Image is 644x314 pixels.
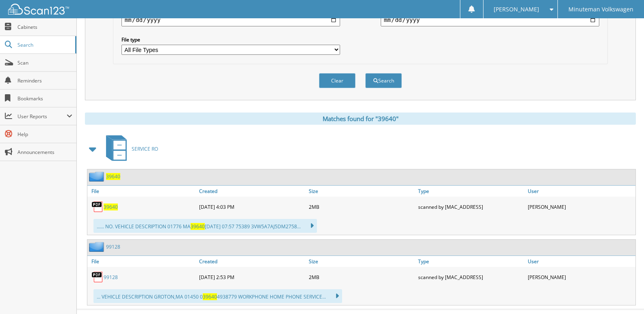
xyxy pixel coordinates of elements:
span: [PERSON_NAME] [494,7,539,12]
a: File [87,256,197,267]
span: Cabinets [17,24,72,30]
button: Clear [319,73,356,88]
span: Announcements [17,149,72,156]
button: Search [365,73,402,88]
a: 39640 [106,173,120,180]
span: Minuteman Volkswagen [568,7,633,12]
iframe: Chat Widget [603,275,644,314]
span: User Reports [17,113,67,120]
a: SERVICE RO [101,133,158,165]
div: [PERSON_NAME] [526,199,635,215]
div: scanned by [MAC_ADDRESS] [416,269,526,285]
span: Help [17,131,72,138]
input: start [121,13,340,26]
a: Type [416,186,526,197]
div: ...... NO. VEHICLE DESCRIPTION 01776 MA [DATE] 07:57 75389 3VW5A7AJ5DM2758... [93,219,317,233]
div: [DATE] 2:53 PM [197,269,307,285]
a: File [87,186,197,197]
span: Scan [17,59,72,66]
div: [DATE] 4:03 PM [197,199,307,215]
img: folder2.png [89,242,106,252]
div: Matches found for "39640" [85,113,636,125]
div: scanned by [MAC_ADDRESS] [416,199,526,215]
input: end [381,13,599,26]
a: Created [197,256,307,267]
a: Type [416,256,526,267]
a: Size [307,256,416,267]
a: Size [307,186,416,197]
a: 99128 [106,243,120,250]
span: Search [17,41,71,48]
label: File type [121,36,340,43]
img: folder2.png [89,171,106,182]
span: Bookmarks [17,95,72,102]
span: 39640 [203,293,217,300]
span: 39640 [191,223,205,230]
img: scan123-logo-white.svg [8,4,69,15]
span: Reminders [17,77,72,84]
a: 99128 [104,274,118,281]
a: User [526,186,635,197]
div: 2MB [307,199,416,215]
div: [PERSON_NAME] [526,269,635,285]
a: User [526,256,635,267]
a: Created [197,186,307,197]
span: SERVICE RO [132,145,158,152]
a: 39640 [104,204,118,210]
div: ... VEHICLE DESCRIPTION GROTON,MA 01450 0 4938779 WORKPHONE HOME PHONE SERVICE... [93,289,342,303]
div: 2MB [307,269,416,285]
img: PDF.png [91,271,104,283]
img: PDF.png [91,201,104,213]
